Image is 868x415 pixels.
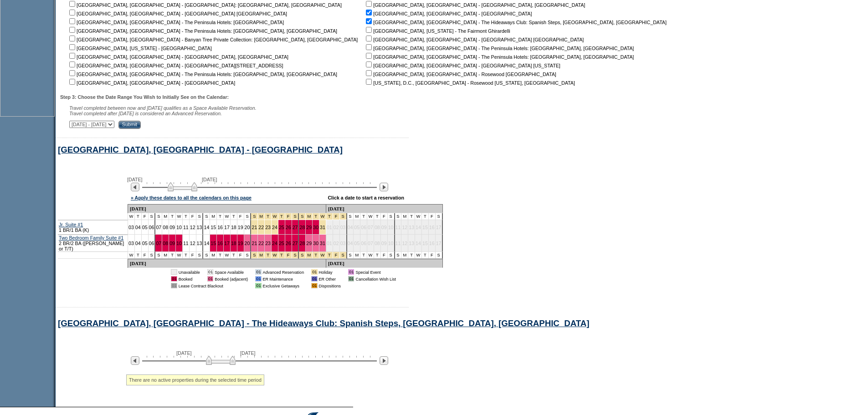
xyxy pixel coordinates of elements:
nobr: Travel completed after [DATE] is considered an Advanced Reservation. [69,111,222,116]
td: New Year's [326,252,333,259]
td: Christmas [292,213,299,220]
td: ER Other [319,276,341,282]
td: 01 [348,269,354,275]
td: F [429,213,436,220]
td: W [367,213,374,220]
td: Christmas [272,213,278,220]
td: F [237,213,244,220]
td: New Year's [319,252,326,259]
td: S [203,252,210,259]
a: 12 [190,225,195,230]
img: Next [380,183,388,191]
td: 16 [429,220,436,235]
td: 01 [255,283,261,288]
td: 06 [360,220,367,235]
td: New Year's [313,252,319,259]
td: T [360,252,367,259]
a: 12 [190,241,195,246]
td: T [169,213,176,220]
nobr: [GEOGRAPHIC_DATA], [GEOGRAPHIC_DATA] - [GEOGRAPHIC_DATA]: [GEOGRAPHIC_DATA], [GEOGRAPHIC_DATA] [67,2,342,8]
span: [DATE] [127,177,143,182]
td: [DATE] [128,204,326,213]
td: New Year's [306,213,313,220]
a: 30 [313,241,318,246]
td: 14 [415,220,422,235]
td: New Year's [319,213,326,220]
td: M [210,252,217,259]
div: Click a date to start a reservation [328,195,404,200]
nobr: [GEOGRAPHIC_DATA], [GEOGRAPHIC_DATA] - [GEOGRAPHIC_DATA] [364,11,532,16]
a: 10 [176,225,182,230]
td: 01 [311,276,317,282]
td: [DATE] [326,204,443,213]
td: Holiday [319,269,341,275]
a: 07 [156,225,161,230]
a: 30 [313,225,318,230]
td: 05 [354,220,360,235]
div: There are no active properties during the selected time period [126,374,264,385]
td: New Year's [340,213,347,220]
a: 18 [231,225,236,230]
a: 15 [211,241,216,246]
a: 19 [238,225,243,230]
a: 21 [252,241,257,246]
td: T [422,213,429,220]
a: 13 [197,225,202,230]
td: 02 [333,220,340,235]
a: 09 [169,241,175,246]
td: T [135,213,142,220]
nobr: [GEOGRAPHIC_DATA], [GEOGRAPHIC_DATA] - The Peninsula Hotels: [GEOGRAPHIC_DATA], [GEOGRAPHIC_DATA] [364,54,634,60]
td: New Year's [299,252,306,259]
a: » Apply these dates to all the calendars on this page [131,195,252,200]
td: S [388,213,395,220]
td: S [203,213,210,220]
td: S [155,213,162,220]
nobr: [GEOGRAPHIC_DATA], [GEOGRAPHIC_DATA] - [GEOGRAPHIC_DATA] [GEOGRAPHIC_DATA] [364,37,584,42]
td: 01 [171,283,177,288]
td: T [183,252,190,259]
a: 11 [183,225,189,230]
td: Exclusive Getaways [263,283,304,288]
td: 09 [381,220,388,235]
nobr: [GEOGRAPHIC_DATA], [GEOGRAPHIC_DATA] - [GEOGRAPHIC_DATA] [GEOGRAPHIC_DATA] [67,11,287,16]
a: 23 [265,225,271,230]
td: F [190,252,196,259]
td: New Year's [333,252,340,259]
nobr: [US_STATE], D.C., [GEOGRAPHIC_DATA] - Rosewood [US_STATE], [GEOGRAPHIC_DATA] [364,80,575,86]
td: Special Event [355,269,396,275]
span: Travel completed between now and [DATE] qualifies as a Space Available Reservation. [69,105,257,111]
span: [DATE] [176,350,192,356]
td: [DATE] [128,259,326,268]
nobr: [GEOGRAPHIC_DATA], [GEOGRAPHIC_DATA] - [GEOGRAPHIC_DATA], [GEOGRAPHIC_DATA] [67,54,288,60]
td: 12 [401,235,408,252]
td: New Year's [340,252,347,259]
a: 10 [176,241,182,246]
a: [GEOGRAPHIC_DATA], [GEOGRAPHIC_DATA] - [GEOGRAPHIC_DATA] [58,145,343,154]
td: Christmas [258,213,265,220]
a: 24 [272,241,277,246]
td: 01 [171,269,177,275]
td: New Year's [299,213,306,220]
a: 04 [135,225,141,230]
td: 01 [326,235,333,252]
td: Dispositions [319,283,341,288]
td: F [237,252,244,259]
td: T [231,213,237,220]
a: [GEOGRAPHIC_DATA], [GEOGRAPHIC_DATA] - The Hideaways Club: Spanish Steps, [GEOGRAPHIC_DATA], [GEO... [58,318,589,328]
img: Previous [131,183,139,191]
a: 22 [258,241,264,246]
td: F [142,252,149,259]
td: S [149,213,156,220]
td: New Year's [326,213,333,220]
td: Christmas [292,252,299,259]
nobr: [GEOGRAPHIC_DATA], [GEOGRAPHIC_DATA] - The Peninsula Hotels: [GEOGRAPHIC_DATA] [67,20,284,25]
nobr: [GEOGRAPHIC_DATA], [GEOGRAPHIC_DATA] - [GEOGRAPHIC_DATA] [67,80,235,86]
td: [DATE] [326,259,443,268]
a: Jr. Suite #1 [59,222,83,227]
td: W [224,213,231,220]
td: S [395,213,402,220]
a: 19 [238,241,243,246]
td: Christmas [265,213,272,220]
a: 08 [163,225,168,230]
td: ER Maintenance [263,276,304,282]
